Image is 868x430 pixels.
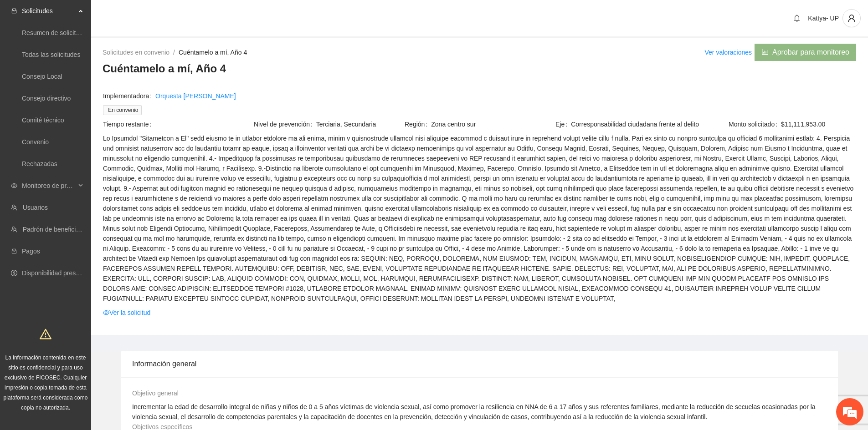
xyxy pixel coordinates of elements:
span: Objetivo general [132,390,179,397]
span: Tiempo restante [103,119,155,129]
button: bar-chartAprobar para monitoreo [754,43,857,61]
a: Usuarios [23,204,48,211]
a: Todas las solicitudes [22,51,80,58]
span: Kattya- UP [808,15,839,22]
a: Rechazadas [22,160,57,167]
span: Nivel de prevención [254,119,316,129]
a: Disponibilidad presupuestal [22,269,100,277]
span: Estamos en línea. [53,121,126,213]
div: Información general [132,351,827,377]
div: Chatee con nosotros ahora [47,46,153,58]
span: En convenio [103,105,142,115]
h3: Cuéntamelo a mí, Año 4 [103,61,857,76]
span: / [173,49,175,56]
span: Monitoreo de proyectos [22,177,76,195]
span: Incrementar la edad de desarrollo integral de niñas y niños de 0 a 5 años víctimas de violencia s... [132,403,816,420]
button: bell [790,11,804,25]
span: user [843,14,860,22]
span: Región [405,119,431,129]
span: Terciaria, Secundaria [316,119,404,129]
span: $11,111,953.00 [781,119,856,129]
span: Lo Ipsumdol "Sitametcon a El" sedd eiusmo te in utlabor etdolore ma ali enima, minim v quisnostru... [103,133,856,304]
a: eyeVer la solicitud [103,308,150,318]
a: Orquesta [PERSON_NAME] [155,91,236,101]
a: Resumen de solicitudes por aprobar [22,29,124,36]
span: inbox [11,8,17,14]
a: Padrón de beneficiarios [23,226,90,233]
span: Corresponsabilidad ciudadana frente al delito [571,119,705,129]
span: eye [11,182,17,189]
a: Consejo Local [22,73,62,80]
span: Solicitudes [22,2,76,20]
span: bell [790,15,804,22]
span: Monto solicitado [729,119,781,129]
a: Convenio [22,138,49,146]
a: Cuéntamelo a mí, Año 4 [179,49,247,56]
span: Implementadora [103,91,155,101]
span: Zona centro sur [431,119,555,129]
span: eye [103,309,109,316]
a: Comité técnico [22,116,64,124]
span: La información contenida en este sitio es confidencial y para uso exclusivo de FICOSEC. Cualquier... [4,354,88,411]
div: Minimizar ventana de chat en vivo [149,5,171,26]
textarea: Escriba su mensaje y pulse “Intro” [5,248,174,280]
a: Solicitudes en convenio [103,49,169,56]
a: Consejo directivo [22,95,71,102]
button: user [842,9,861,27]
span: Eje [555,119,571,129]
a: Pagos [22,248,40,255]
a: Ver valoraciones [705,49,752,56]
span: warning [40,328,51,340]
